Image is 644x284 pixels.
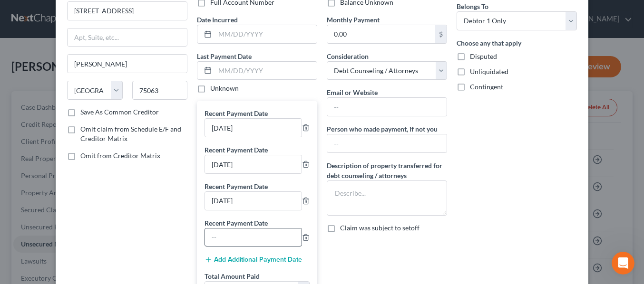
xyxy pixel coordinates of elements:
label: Description of property transferred for debt counseling / attorneys [327,161,447,180]
textarea: Message… [8,191,182,208]
button: Send a message… [163,208,178,223]
div: [PERSON_NAME], they have updated your payment information! Can you try pulling the report again? [15,122,148,150]
div: Xactus Pay...h Form.pdf [97,49,175,59]
iframe: Intercom live chat [612,252,634,275]
label: Consideration [327,51,369,61]
button: Gif picker [45,211,53,219]
span: Omit claim from Schedule E/F and Creditor Matrix [80,125,181,142]
div: Xactus Pay...h Form.pdf [80,43,183,65]
input: -- [327,134,447,152]
label: Recent Payment Date [205,108,268,118]
div: Laura says… [8,66,183,95]
input: MM/DD/YYYY [215,62,317,80]
input: 0.00 [327,25,435,43]
span: Unliquidated [470,67,508,76]
div: It worked! [134,163,183,184]
button: go back [6,4,24,22]
label: Date Incurred [197,15,238,25]
input: MM/DD/YYYY [215,25,317,43]
input: -- [205,119,302,137]
input: Enter address... [68,2,187,20]
span: Belongs To [457,2,488,10]
input: -- [205,155,302,173]
label: Email or Website [327,87,378,97]
input: Apt, Suite, etc... [68,28,187,47]
div: here you go [135,72,175,81]
input: Enter city... [68,55,187,73]
h1: Operator [46,5,80,12]
label: Choose any that apply [457,38,521,48]
div: Thank you [PERSON_NAME]! [8,94,118,115]
input: -- [327,98,447,116]
button: Start recording [60,211,68,219]
input: -- [205,192,302,210]
label: Recent Payment Date [205,181,268,191]
div: Thank you! [137,190,175,199]
input: -- [205,228,302,246]
div: $ [435,25,447,43]
button: Add Additional Payment Date [205,256,302,264]
button: Emoji picker [30,211,38,219]
span: Claim was subject to setoff [340,224,420,232]
label: Recent Payment Date [205,145,268,155]
div: Laura says… [8,184,183,213]
p: The team can also help [46,12,118,21]
label: Unknown [210,84,239,93]
button: Upload attachment [15,211,22,219]
div: Laura says… [8,43,183,66]
label: Monthly Payment [327,15,380,25]
label: Total Amount Paid [205,271,260,281]
span: Omit from Creditor Matrix [80,151,160,160]
div: here you go [127,66,183,87]
div: Close [167,4,184,21]
div: [PERSON_NAME], they have updated your payment information! Can you try pulling the report again? [8,116,156,155]
img: Profile image for Operator [27,5,42,20]
span: Contingent [470,83,503,91]
label: Save As Common Creditor [80,107,159,117]
div: Emma says… [8,94,183,116]
label: Recent Payment Date [205,218,268,228]
button: Home [149,4,167,22]
input: Enter zip... [132,81,188,100]
span: Disputed [470,52,497,60]
div: Laura says… [8,163,183,185]
div: Thank you! [130,184,183,205]
div: It worked! [141,169,175,178]
a: Xactus Pay...h Form.pdf [88,49,175,59]
div: Emma says… [8,116,183,163]
div: Thank you [PERSON_NAME]! [15,100,110,109]
label: Last Payment Date [197,51,252,61]
label: Person who made payment, if not you [327,124,438,134]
